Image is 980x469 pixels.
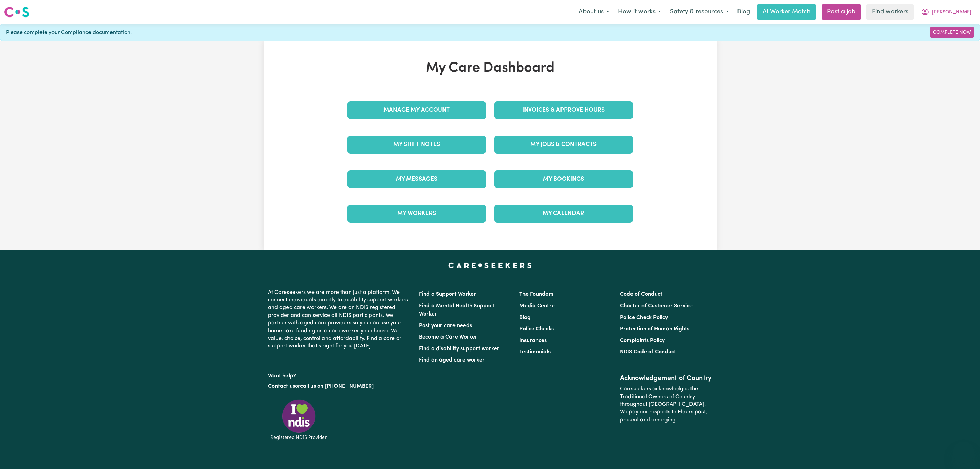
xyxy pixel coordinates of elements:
[620,315,668,320] a: Police Check Policy
[419,334,477,340] a: Become a Care Worker
[620,382,712,426] p: Careseekers acknowledges the Traditional Owners of Country throughout [GEOGRAPHIC_DATA]. We pay o...
[519,291,553,297] a: The Founders
[4,4,29,20] a: Careseekers logo
[574,5,614,19] button: About us
[419,346,499,352] a: Find a disability support worker
[4,6,29,18] img: Careseekers logo
[866,4,914,20] a: Find workers
[494,170,633,188] a: My Bookings
[519,315,531,320] a: Blog
[448,263,532,268] a: Careseekers home page
[620,303,693,309] a: Charter of Customer Service
[519,326,554,332] a: Police Checks
[665,5,733,19] button: Safety & resources
[620,291,662,297] a: Code of Conduct
[620,326,689,332] a: Protection of Human Rights
[6,28,132,37] span: Please complete your Compliance documentation.
[347,170,486,188] a: My Messages
[494,205,633,222] a: My Calendar
[347,136,486,153] a: My Shift Notes
[268,369,411,380] p: Want help?
[419,357,485,363] a: Find an aged care worker
[519,338,547,343] a: Insurances
[268,384,295,389] a: Contact us
[419,291,476,297] a: Find a Support Worker
[917,5,976,19] button: My Account
[268,286,411,353] p: At Careseekers we are more than just a platform. We connect individuals directly to disability su...
[419,303,494,317] a: Find a Mental Health Support Worker
[757,4,816,20] a: AI Worker Match
[347,205,486,222] a: My Workers
[822,4,861,20] a: Post a job
[620,349,676,355] a: NDIS Code of Conduct
[733,4,754,20] a: Blog
[932,9,971,16] span: [PERSON_NAME]
[620,374,712,382] h2: Acknowledgement of Country
[620,338,665,343] a: Complaints Policy
[930,27,974,38] a: Complete Now
[519,303,555,309] a: Media Centre
[300,384,374,389] a: call us on [PHONE_NUMBER]
[419,323,472,329] a: Post your care needs
[268,398,330,441] img: Registered NDIS provider
[519,349,551,355] a: Testimonials
[494,136,633,153] a: My Jobs & Contracts
[953,442,975,464] iframe: Button to launch messaging window, conversation in progress
[343,60,637,77] h1: My Care Dashboard
[494,101,633,119] a: Invoices & Approve Hours
[268,380,411,393] p: or
[347,101,486,119] a: Manage My Account
[614,5,665,19] button: How it works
